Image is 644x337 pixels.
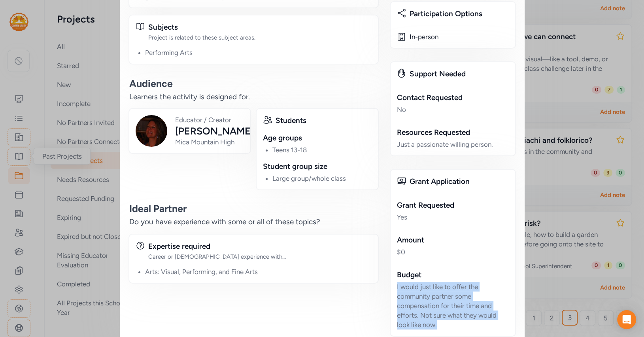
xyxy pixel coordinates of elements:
[175,125,254,137] div: [PERSON_NAME]
[397,212,509,222] div: Yes
[276,115,372,126] div: Students
[145,48,372,57] li: Performing Arts
[397,247,509,257] div: $ 0
[397,127,509,138] div: Resources Requested
[397,269,509,280] div: Budget
[397,105,509,114] div: No
[397,200,509,211] div: Grant Requested
[263,161,372,172] div: Student group size
[129,91,378,102] div: Learners the activity is designed for.
[272,145,372,155] li: Teens 13-18
[410,8,509,19] div: Participation Options
[148,241,372,252] div: Expertise required
[129,77,378,90] h4: Audience
[148,22,372,33] div: Subjects
[129,202,378,215] h4: Ideal Partner
[410,68,509,80] div: Support Needed
[410,32,438,42] div: In-person
[148,34,372,42] div: Project is related to these subject areas.
[129,216,378,227] div: Do you have experience with some or all of these topics?
[263,133,372,144] div: Age groups
[145,267,372,276] li: Arts: Visual, Performing, and Fine Arts
[175,115,254,125] div: Educator / Creator
[175,137,254,147] div: Mica Mountain High
[397,235,509,246] div: Amount
[136,115,167,147] img: rKjDxcjQByYOt02YKZl6
[397,282,509,329] div: I would just like to offer the community partner some compensation for their time and efforts. No...
[272,174,372,183] li: Large group/whole class
[617,310,636,329] div: Open Intercom Messenger
[148,253,372,261] div: Career or [DEMOGRAPHIC_DATA] experience with...
[397,92,509,103] div: Contact Requested
[410,176,509,187] div: Grant Application
[397,140,509,149] div: Just a passionate willing person.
